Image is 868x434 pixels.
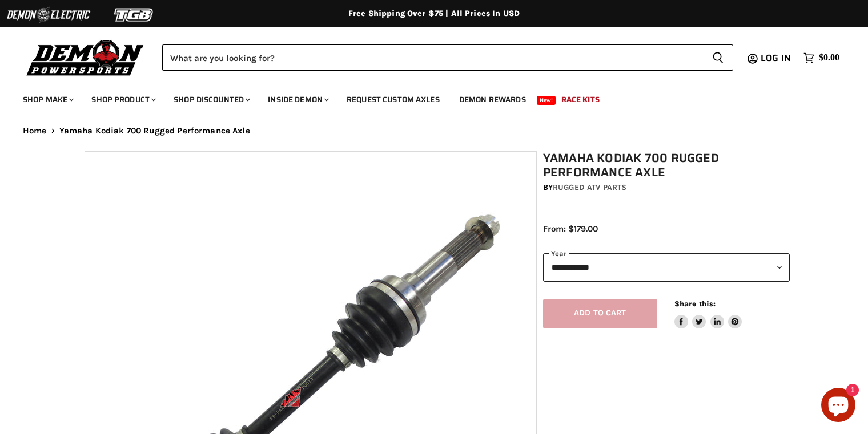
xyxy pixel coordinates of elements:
input: Search [162,44,703,71]
span: Yamaha Kodiak 700 Rugged Performance Axle [59,126,250,136]
img: Demon Electric Logo 2 [6,4,91,26]
a: Inside Demon [259,88,336,111]
a: Rugged ATV Parts [553,182,626,192]
a: Shop Discounted [165,88,257,111]
a: Log in [756,53,798,63]
h1: Yamaha Kodiak 700 Rugged Performance Axle [543,151,790,180]
span: From: $179.00 [543,224,598,234]
a: Shop Make [14,88,81,111]
button: Search [703,44,733,71]
a: $0.00 [798,50,845,66]
a: Demon Rewards [451,88,535,111]
img: Demon Powersports [23,37,148,78]
ul: Main menu [14,83,837,111]
span: $0.00 [819,52,839,63]
a: Request Custom Axles [338,88,448,111]
span: New! [537,96,556,105]
div: by [543,181,790,194]
span: Log in [761,51,791,65]
select: year [543,253,790,281]
form: Product [162,44,733,71]
span: Share this: [674,299,716,308]
a: Shop Product [83,88,163,111]
inbox-online-store-chat: Shopify online store chat [818,388,859,425]
a: Home [23,126,47,136]
img: TGB Logo 2 [91,4,177,26]
aside: Share this: [674,299,742,329]
a: Race Kits [553,88,608,111]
